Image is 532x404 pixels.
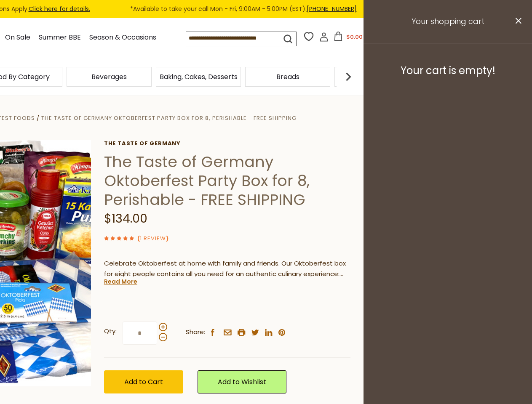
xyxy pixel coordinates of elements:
h3: Your cart is empty! [374,64,521,77]
p: Celebrate Oktoberfest at home with family and friends. Our Oktoberfest box for eight people conta... [104,258,350,279]
h1: The Taste of Germany Oktoberfest Party Box for 8, Perishable - FREE SHIPPING [104,152,350,209]
a: The Taste of Germany [104,140,350,147]
button: $0.00 [330,32,366,44]
a: Breads [276,74,299,80]
span: Share: [186,327,205,338]
span: ( ) [137,234,168,242]
a: Add to Wishlist [198,370,286,393]
strong: Qty: [104,326,117,337]
span: $134.00 [104,210,147,227]
span: *Available to take your call Mon - Fri, 9:00AM - 5:00PM (EST). [130,4,357,14]
img: next arrow [340,68,357,85]
a: Baking, Cakes, Desserts [160,74,238,80]
a: Read More [104,277,137,286]
button: Add to Cart [104,370,183,393]
span: Add to Cart [124,377,163,387]
a: Click here for details. [29,5,90,13]
a: The Taste of Germany Oktoberfest Party Box for 8, Perishable - FREE SHIPPING [41,114,297,122]
input: Qty: [123,322,157,345]
span: $0.00 [346,33,363,41]
a: Summer BBE [39,32,81,43]
a: On Sale [5,32,30,43]
a: 1 Review [140,234,166,243]
a: Beverages [91,74,127,80]
a: [PHONE_NUMBER] [307,5,357,13]
a: Season & Occasions [89,32,156,43]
